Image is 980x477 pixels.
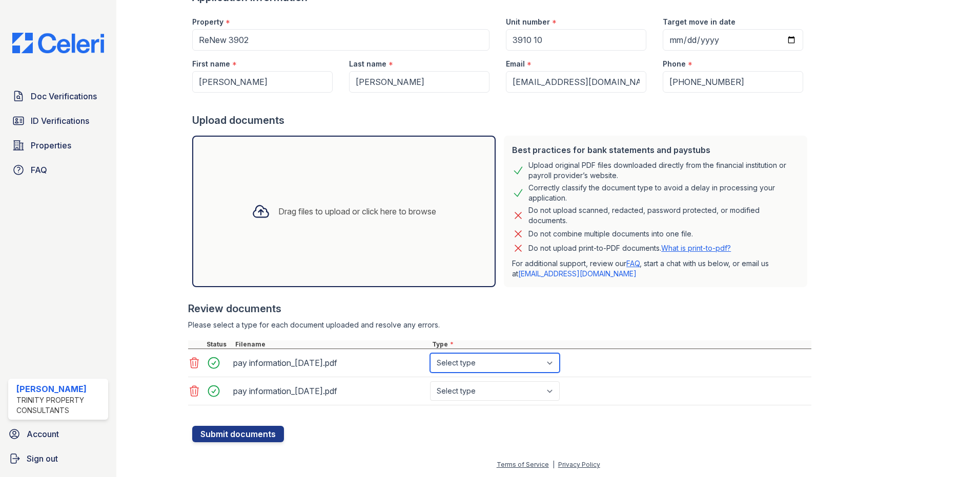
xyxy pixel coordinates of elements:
div: | [553,461,555,468]
a: Properties [8,135,108,156]
div: Drag files to upload or click here to browse [278,205,436,218]
a: What is print-to-pdf? [661,244,731,252]
label: Target move in date [663,17,736,27]
span: FAQ [31,164,47,176]
label: Last name [349,59,386,69]
div: Upload documents [192,113,811,127]
span: Properties [31,139,71,151]
a: [EMAIL_ADDRESS][DOMAIN_NAME] [518,269,637,278]
div: Filename [233,340,430,349]
span: Sign out [27,452,58,465]
span: Doc Verifications [31,90,97,102]
div: Type [430,340,811,349]
span: Account [27,428,59,440]
label: Property [192,17,223,27]
a: FAQ [8,160,108,180]
span: ID Verifications [31,115,89,127]
p: For additional support, review our , start a chat with us below, or email us at [512,258,799,279]
div: Correctly classify the document type to avoid a delay in processing your application. [528,183,799,203]
button: Submit documents [192,426,284,442]
a: Sign out [4,448,112,469]
a: ID Verifications [8,111,108,131]
a: Doc Verifications [8,86,108,106]
div: Review documents [188,301,811,316]
div: Do not combine multiple documents into one file. [528,228,693,240]
p: Do not upload print-to-PDF documents. [528,243,731,253]
a: Account [4,424,112,444]
a: Privacy Policy [558,461,600,468]
div: Do not upload scanned, redacted, password protected, or modified documents. [528,205,799,226]
div: Upload original PDF files downloaded directly from the financial institution or payroll provider’... [528,160,799,181]
div: Best practices for bank statements and paystubs [512,144,799,156]
a: Terms of Service [497,461,549,468]
label: Unit number [506,17,550,27]
img: CE_Logo_Blue-a8612792a0a2168367f1c8372b55b34899dd931a85d93a1a3d3e32e68fde9ad4.png [4,33,112,53]
div: Status [205,340,233,349]
label: Email [506,59,525,69]
a: FAQ [626,259,640,268]
div: Please select a type for each document uploaded and resolve any errors. [188,320,811,330]
label: Phone [663,59,686,69]
div: [PERSON_NAME] [16,383,104,395]
div: pay information_[DATE].pdf [233,383,426,399]
div: pay information_[DATE].pdf [233,355,426,371]
label: First name [192,59,230,69]
div: Trinity Property Consultants [16,395,104,416]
